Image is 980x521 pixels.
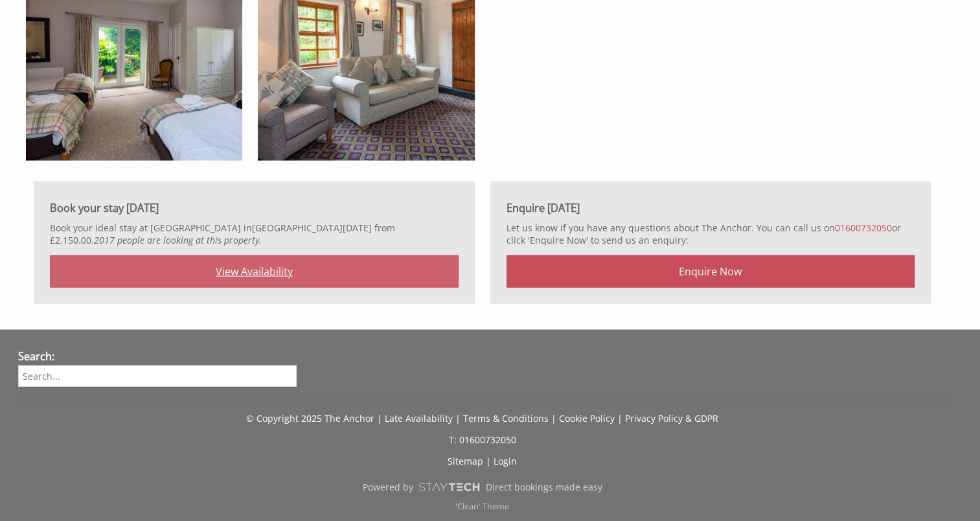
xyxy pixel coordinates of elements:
span: | [455,412,461,424]
a: Login [494,455,517,467]
h3: Search: [18,349,297,364]
a: Terms & Conditions [463,412,549,424]
span: | [617,412,622,424]
i: 2017 people are looking at this property. [94,234,262,246]
p: Book your ideal stay at [GEOGRAPHIC_DATA] in [DATE] from £2,150.00. [50,222,459,246]
a: Cookie Policy [559,412,615,424]
a: Sitemap [448,455,483,467]
p: 'Clean' Theme [18,501,946,512]
p: Let us know if you have any questions about The Anchor. You can call us on or click 'Enquire Now'... [507,222,915,246]
a: Privacy Policy & GDPR [625,412,718,424]
a: Powered byDirect bookings made easy [18,476,946,498]
input: Search... [18,365,297,387]
a: 01600732050 [835,222,892,234]
a: Late Availability [385,412,453,424]
h3: Enquire [DATE] [507,201,915,215]
h3: Book your stay [DATE] [50,201,459,215]
span: | [486,455,491,467]
a: T: 01600732050 [449,434,516,446]
a: Enquire Now [507,255,915,288]
a: © Copyright 2025 The Anchor [246,412,374,424]
a: [GEOGRAPHIC_DATA] [252,222,343,234]
img: scrumpy.png [418,480,480,495]
a: View Availability [50,255,459,288]
span: | [377,412,382,424]
span: | [551,412,556,424]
